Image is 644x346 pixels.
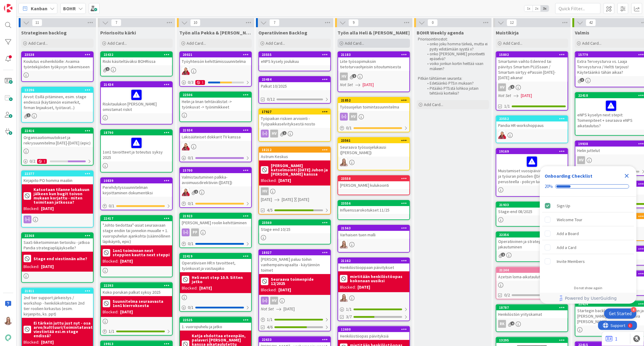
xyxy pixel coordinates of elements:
div: Invite Members is incomplete. [542,255,634,268]
span: [DATE] [261,196,272,203]
div: HV [259,187,330,195]
div: Lakisääteiset dokkarit TV kanssa [180,133,251,141]
span: 9 [348,19,359,26]
span: 1 [27,113,30,117]
span: 1 [511,85,514,89]
div: 10839Perehdytyssuunnitelman kirjoittaminen dokumentiksi [101,178,172,197]
span: 1 [106,67,110,71]
div: 23561 [341,138,409,143]
div: 23432Riski käsiteltäväksi BOHRissa [101,52,172,65]
div: 20021Työyhteisön kehittämissuunnitelma [180,52,251,65]
div: 18787 [496,305,568,310]
li: onko [PERSON_NAME] prioriteetti epäselvä? [424,52,488,62]
div: 22356 [499,233,568,237]
span: Valmis [575,30,589,36]
div: 218112nd tier support järkeistys / workshop - henkilökohtaisten 2nd tier roolien kirkastus (esim.... [22,288,93,318]
div: 21933 [496,202,568,208]
span: 3 [580,78,584,82]
div: 1 [37,159,47,164]
div: 15700Valmistautuminen palkka-avoimuusdirektiiviin ([DATE]) [180,168,251,186]
div: 23552 [496,116,568,121]
div: JS [496,131,568,139]
div: JS [180,188,251,196]
div: 1/1 [101,328,172,335]
div: 23560 [259,220,330,225]
img: JS [182,67,190,75]
div: 10839 [101,178,172,183]
li: voiko jonkun kortin heittää vaan mäkeen? [424,61,488,71]
div: 19169 [499,149,568,154]
div: 21852 [341,98,409,102]
div: 0/1 [180,200,251,207]
div: 21933 [499,203,568,207]
div: 23561 [338,138,409,143]
div: 23484 [262,77,330,82]
div: 23484 [259,77,330,82]
div: 20% [545,184,553,189]
span: 7 [111,19,121,26]
span: 0 / 3 [188,79,194,86]
span: 3x [541,5,549,11]
b: Katsotaan tilanne lokakuun jälkeen kun bugit toivon mukaan korjattu - miten toimitaan jatkossa? [34,187,91,204]
div: Koulutus esihenkilöille: Avaimia työntekijöiden työkyvyn tukemiseen [22,57,93,71]
div: 21162 [338,258,409,264]
span: 10 [190,19,200,26]
span: BOHR Weekly agenda [417,30,464,36]
div: 18027[PERSON_NAME] paluu töihin vanhempainvapaalta - käytännön toimet [259,250,330,274]
div: 0/1 [180,240,251,247]
div: HV [498,83,506,91]
div: 23556 [341,201,409,205]
div: 0/31 [180,79,251,86]
b: 1on1 toiminnan next steppien kautta next steppi [113,248,170,257]
span: Add Card... [107,40,127,46]
div: Welcome Tour is incomplete. [542,213,634,226]
div: 15700 [180,168,251,173]
div: 23552Pandia HR-workshoppaus [496,116,568,129]
div: 21934 [183,128,251,132]
div: 21434 [104,82,172,87]
div: JS [180,143,251,150]
div: 22506 [180,92,251,98]
div: 22416 [24,129,93,133]
span: 7 [269,19,280,26]
div: 22356 [496,232,568,238]
div: HV [349,113,357,121]
div: 23555eNPS kysely joulukuu [259,52,330,65]
span: Add Card... [28,40,48,46]
span: Add Card... [266,40,285,46]
div: 21923[PERSON_NAME] roolin kehittäminen [180,213,251,227]
span: 4/5 [267,207,273,213]
span: 11 [32,19,42,26]
div: 0/1 [180,154,251,162]
div: Riskitaulukon [PERSON_NAME] omistamat riskit [101,87,172,113]
p: Pitkän tähtäimen seuranta: [418,76,488,81]
div: Welcome Tour [557,216,582,223]
div: 23555 [262,53,330,57]
div: 19169 [496,149,568,154]
div: 1on1 tavoitteet ja toteutus syksy 2025 [101,135,172,161]
span: 0 / 1 [188,155,194,161]
div: 23484Palkat 10/2025 [259,77,330,90]
div: 21934Lakisääteiset dokkarit TV kanssa [180,128,251,141]
div: 17927Työpaikan riskien arviointi - Työpaikkaselvityksestä nosto [259,109,330,128]
img: IH [340,158,348,166]
div: 18787Henkilöstön yrityskamat [496,305,568,318]
div: Checklist progress: 20% [545,184,632,189]
span: 0 [428,19,438,26]
div: [PERSON_NAME] roolin kehittäminen [180,219,251,227]
div: 19169Muistamiset vuosipäivien (50/60/70) ja työuran pituuden ([DATE]) perusteella - policyn luominen [496,149,568,186]
div: 18212 [262,148,330,152]
div: Valmistautuminen palkka-avoimuusdirektiiviin ([DATE]) [180,173,251,186]
li: onko joku homma tärkeä, mutta ei pysty edistämään syystä x? [424,42,488,52]
div: Sign Up [557,202,570,209]
span: Support [13,1,27,8]
span: 0 / 2 [30,158,35,164]
span: Työn alla Heli & Iina [338,30,410,36]
span: 2 [352,74,356,78]
div: Add a Card is incomplete. [542,241,634,254]
div: Riski käsiteltäväksi BOHRissa [101,57,172,65]
div: 17927 [259,109,330,115]
div: 23538 [24,53,93,57]
div: RK [496,320,568,328]
div: 23560Stage end 10/25 [259,220,330,233]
